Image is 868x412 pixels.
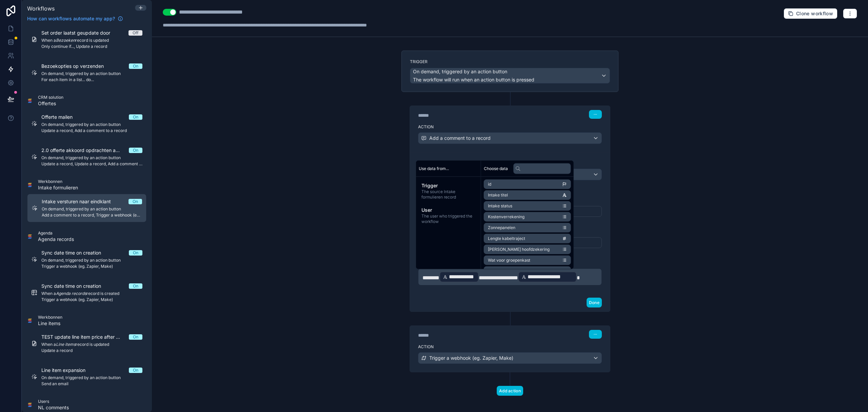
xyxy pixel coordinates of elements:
span: How can workflows automate my app? [27,15,115,22]
span: The source Intake formulieren record [421,189,475,200]
span: The workflow will run when an action button is pressed [413,77,534,82]
button: On demand, triggered by an action buttonThe workflow will run when an action button is pressed [410,68,610,83]
label: Action [418,124,602,130]
label: Action [418,344,602,350]
button: Add a comment to a record [418,132,602,144]
span: Trigger [421,182,475,189]
span: Choose data [484,166,508,171]
span: Add a comment to a record [429,135,491,142]
span: Clone workflow [796,11,833,17]
a: How can workflows automate my app? [24,15,126,22]
div: scrollable content [416,177,481,230]
span: User [421,207,475,213]
span: Workflows [27,5,55,12]
span: Trigger a webhook (eg. Zapier, Make) [429,355,513,361]
button: Done [587,298,602,307]
span: The user who triggered the workflow [421,213,475,224]
span: On demand, triggered by an action button [413,68,507,75]
button: Add action [497,386,523,396]
button: Clone workflow [784,8,837,19]
span: Use data from... [419,166,449,171]
button: Trigger a webhook (eg. Zapier, Make) [418,352,602,364]
label: Trigger [410,59,610,64]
